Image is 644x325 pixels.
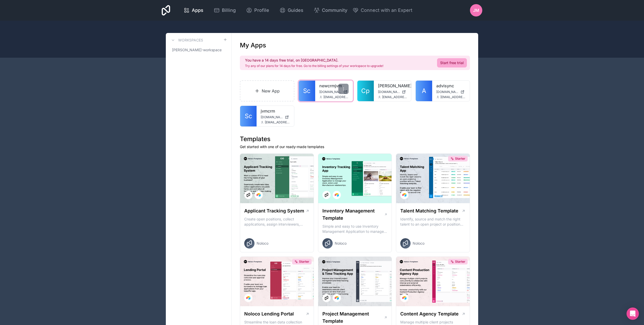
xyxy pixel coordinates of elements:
[455,260,465,264] span: Starter
[322,224,388,234] p: Simple and easy to use Inventory Management Application to manage your stock, orders and Manufact...
[245,58,383,63] h2: You have a 14 days free trial, on [GEOGRAPHIC_DATA].
[382,95,407,99] span: [EMAIL_ADDRESS][DOMAIN_NAME]
[299,81,315,101] a: Sc
[319,90,349,94] a: [DOMAIN_NAME]
[402,296,406,300] img: Airtable Logo
[261,115,283,119] span: [DOMAIN_NAME]
[378,83,407,89] a: [PERSON_NAME]
[222,7,236,14] span: Billing
[422,87,426,95] span: A
[170,45,227,55] a: [PERSON_NAME]-workspace
[244,207,304,215] h1: Applicant Tracking System
[335,241,347,246] span: Noloco
[319,83,349,89] a: newcrmjvm
[361,7,412,14] span: Connect with an Expert
[245,112,252,120] span: Sc
[437,58,467,67] a: Start free trial
[210,5,240,16] a: Billing
[192,7,203,14] span: Apps
[400,217,466,227] p: Identify, source and match the right talent to an open project or position with our Talent Matchi...
[254,7,269,14] span: Profile
[627,307,639,320] div: Open Intercom Messenger
[416,81,432,101] a: A
[400,310,459,318] h1: Content Agency Template
[361,87,370,95] span: Cp
[323,95,349,99] span: [EMAIL_ADDRESS][DOMAIN_NAME]
[335,296,339,300] img: Airtable Logo
[179,5,207,16] a: Apps
[244,310,294,318] h1: Noloco Lending Portal
[261,115,290,119] a: [DOMAIN_NAME]
[402,193,406,197] img: Airtable Logo
[240,144,470,149] p: Get started with one of our ready-made templates
[178,38,203,43] h3: Workspaces
[240,135,470,143] h1: Templates
[245,64,383,68] p: Try any of our plans for 14 days for free. Go to the billing settings of your workspace to upgrade!
[261,108,290,114] a: jvmcrm
[242,5,273,16] a: Profile
[378,90,407,94] a: [DOMAIN_NAME]
[244,217,310,227] p: Create open positions, collect applications, assign interviewers, centralise candidate feedback a...
[322,207,384,222] h1: Inventory Management Template
[378,90,400,94] span: [DOMAIN_NAME]
[172,47,222,53] span: [PERSON_NAME]-workspace
[322,310,384,325] h1: Project Management Template
[352,7,412,14] button: Connect with an Expert
[436,83,466,89] a: advisync
[357,81,374,101] a: Cp
[455,157,465,161] span: Starter
[303,87,311,95] span: Sc
[319,90,341,94] span: [DOMAIN_NAME]
[257,193,261,197] img: Airtable Logo
[170,37,203,43] a: Workspaces
[335,193,339,197] img: Airtable Logo
[322,7,347,14] span: Community
[275,5,307,16] a: Guides
[299,260,309,264] span: Starter
[265,120,290,124] span: [EMAIL_ADDRESS][DOMAIN_NAME]
[240,80,294,101] a: New App
[257,241,268,246] span: Noloco
[240,106,257,126] a: Sc
[413,241,424,246] span: Noloco
[473,7,479,13] span: JM
[310,5,351,16] a: Community
[436,90,466,94] a: [DOMAIN_NAME]
[436,90,458,94] span: [DOMAIN_NAME]
[240,41,266,49] h1: My Apps
[400,207,458,215] h1: Talent Matching Template
[246,296,250,300] img: Airtable Logo
[288,7,303,14] span: Guides
[440,95,466,99] span: [EMAIL_ADDRESS][DOMAIN_NAME]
